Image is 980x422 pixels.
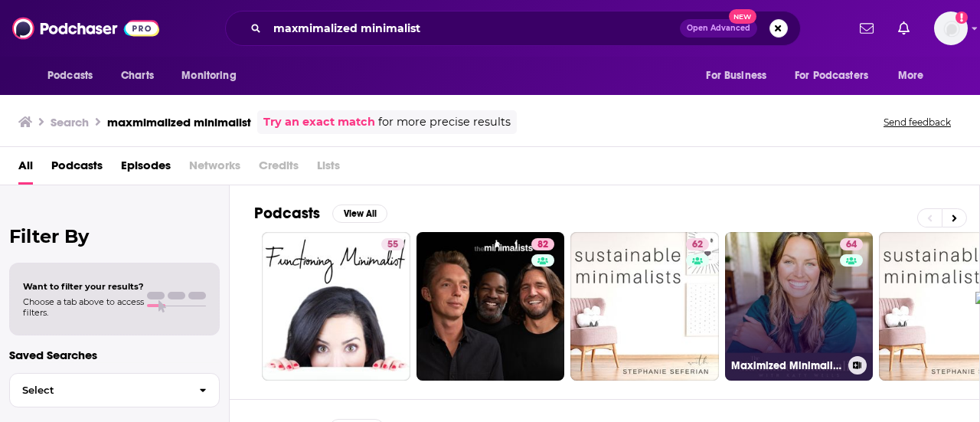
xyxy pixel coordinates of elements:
span: Lists [317,153,340,185]
span: Monitoring [181,65,236,87]
span: Logged in as amandawoods [934,11,968,45]
div: Search podcasts, credits, & more... [225,11,801,46]
span: Charts [121,65,154,87]
span: Want to filter your results? [23,281,144,292]
p: Saved Searches [9,348,220,362]
span: Credits [259,153,299,185]
a: 55 [381,238,404,250]
a: All [18,153,33,185]
h3: Search [51,115,89,129]
span: 64 [846,237,857,253]
a: 62 [686,238,709,250]
span: Podcasts [47,65,93,87]
a: Show notifications dropdown [892,15,916,41]
h2: Filter By [9,225,220,247]
span: New [729,9,756,24]
button: View All [332,204,387,223]
svg: Add a profile image [955,11,968,24]
button: open menu [887,61,943,90]
span: Select [10,385,187,395]
a: 82 [416,232,565,381]
span: More [898,65,924,87]
img: Podchaser - Follow, Share and Rate Podcasts [12,14,159,43]
a: Charts [111,61,163,90]
button: Send feedback [879,116,955,129]
img: User Profile [934,11,968,45]
a: 64 [840,238,863,250]
a: Podcasts [51,153,103,185]
button: Open AdvancedNew [680,19,757,38]
a: PodcastsView All [254,204,387,223]
h2: Podcasts [254,204,320,223]
input: Search podcasts, credits, & more... [267,16,680,41]
a: 64Maximized Minimalist Podcast [725,232,874,381]
span: For Podcasters [795,65,868,87]
button: open menu [171,61,256,90]
a: Episodes [121,153,171,185]
span: Networks [189,153,240,185]
span: for more precise results [378,113,511,131]
a: 55 [262,232,410,381]
a: Show notifications dropdown [854,15,880,41]
a: 62 [570,232,719,381]
span: For Business [706,65,766,87]
h3: maxmimalized minimalist [107,115,251,129]
button: Show profile menu [934,11,968,45]
a: Try an exact match [263,113,375,131]
span: 62 [692,237,703,253]
h3: Maximized Minimalist Podcast [731,359,842,372]
button: open menu [785,61,890,90]
button: open menu [695,61,786,90]
span: 82 [537,237,548,253]
span: Open Advanced [687,25,750,32]
button: Select [9,373,220,407]
button: open menu [37,61,113,90]
span: 55 [387,237,398,253]
a: 82 [531,238,554,250]
span: Choose a tab above to access filters. [23,296,144,318]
